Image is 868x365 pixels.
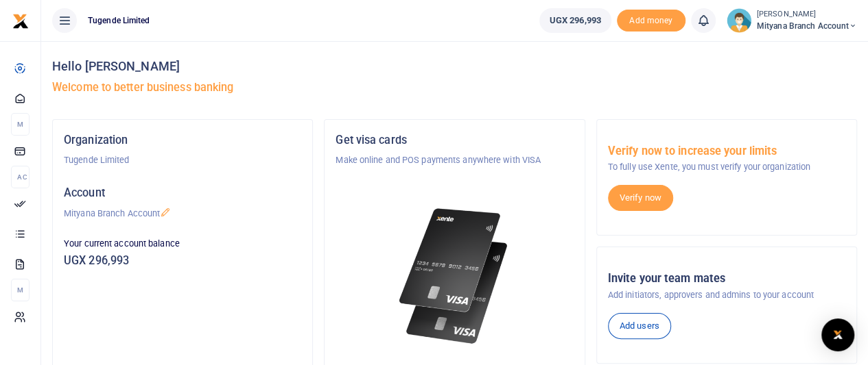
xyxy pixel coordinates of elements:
[336,153,573,167] p: Make online and POS payments anywhere with VISA
[64,186,301,200] h5: Account
[82,14,156,27] span: Tugende Limited
[64,134,301,147] h5: Organization
[608,288,845,302] p: Add initiators, approvers and admins to your account
[757,9,857,21] small: [PERSON_NAME]
[12,15,29,25] a: logo-small logo-large logo-large
[336,134,573,147] h5: Get visa cards
[52,59,857,74] h4: Hello [PERSON_NAME]
[64,254,301,268] h5: UGX 296,993
[11,113,30,136] li: M
[608,185,673,211] a: Verify now
[617,10,685,32] li: Toup your wallet
[608,272,845,286] h5: Invite your team mates
[821,318,854,351] div: Open Intercom Messenger
[64,237,301,251] p: Your current account balance
[608,160,845,174] p: To fully use Xente, you must verify your organization
[11,166,30,188] li: Ac
[395,200,514,353] img: xente-_physical_cards.png
[617,14,685,25] a: Add money
[617,10,685,32] span: Add money
[539,8,611,33] a: UGX 296,993
[608,144,845,158] h5: Verify now to increase your limits
[608,313,671,339] a: Add users
[757,20,857,32] span: Mityana Branch Account
[550,14,601,27] span: UGX 296,993
[64,153,301,167] p: Tugende Limited
[534,8,617,33] li: Wallet ballance
[12,13,29,29] img: logo-small
[64,207,301,221] p: Mityana Branch Account
[727,8,751,33] img: profile-user
[52,81,857,95] h5: Welcome to better business banking
[11,279,30,301] li: M
[727,8,857,33] a: profile-user [PERSON_NAME] Mityana Branch Account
